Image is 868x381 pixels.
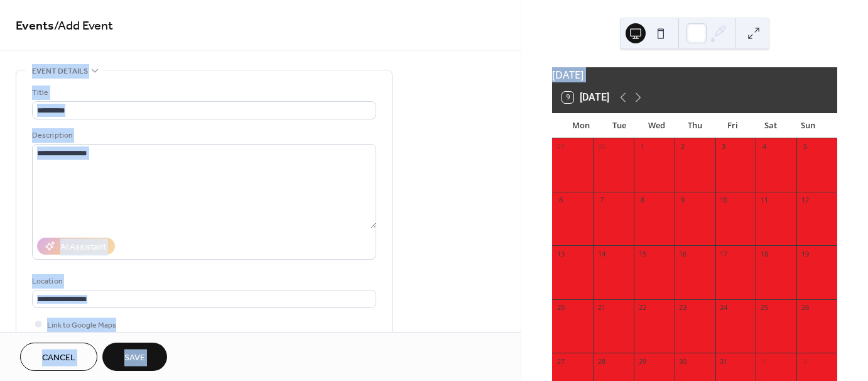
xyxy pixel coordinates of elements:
[719,303,729,312] div: 24
[800,303,810,312] div: 26
[32,275,374,288] div: Location
[637,196,647,205] div: 8
[32,65,88,78] span: Event details
[124,351,145,365] span: Save
[759,249,769,258] div: 18
[719,142,729,152] div: 3
[800,142,810,152] div: 5
[637,142,647,152] div: 1
[719,196,729,205] div: 10
[16,14,54,38] a: Events
[751,113,789,138] div: Sat
[759,356,769,366] div: 1
[678,196,688,205] div: 9
[789,113,827,138] div: Sun
[597,303,606,312] div: 21
[678,356,688,366] div: 30
[558,89,614,106] button: 9[DATE]
[637,356,647,366] div: 29
[600,113,637,138] div: Tue
[562,113,600,138] div: Mon
[552,67,837,82] div: [DATE]
[32,86,374,99] div: Title
[800,249,810,258] div: 19
[637,303,647,312] div: 22
[678,303,688,312] div: 23
[597,142,606,152] div: 30
[759,196,769,205] div: 11
[678,249,688,258] div: 16
[54,14,113,38] span: / Add Event
[597,196,606,205] div: 7
[102,343,167,371] button: Save
[719,249,729,258] div: 17
[47,319,116,332] span: Link to Google Maps
[32,129,374,142] div: Description
[719,356,729,366] div: 31
[759,303,769,312] div: 25
[556,196,565,205] div: 6
[800,356,810,366] div: 2
[597,356,606,366] div: 28
[556,303,565,312] div: 20
[20,343,97,371] button: Cancel
[678,142,688,152] div: 2
[638,113,676,138] div: Wed
[759,142,769,152] div: 4
[556,356,565,366] div: 27
[637,249,647,258] div: 15
[556,142,565,152] div: 29
[556,249,565,258] div: 13
[713,113,751,138] div: Fri
[676,113,713,138] div: Thu
[800,196,810,205] div: 12
[597,249,606,258] div: 14
[42,351,75,365] span: Cancel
